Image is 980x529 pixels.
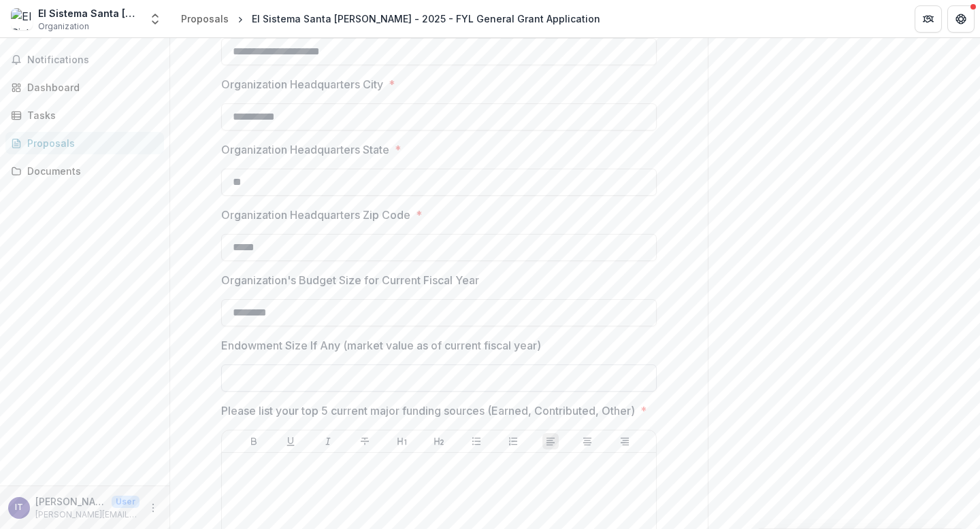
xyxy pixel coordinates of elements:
[5,160,164,182] a: Documents
[176,9,234,29] a: Proposals
[915,5,942,33] button: Partners
[431,433,447,449] button: Heading 2
[221,403,635,419] p: Please list your top 5 current major funding sources (Earned, Contributed, Other)
[221,141,389,158] p: Organization Headquarters State
[181,12,229,26] div: Proposals
[176,9,606,29] nav: breadcrumb
[112,496,140,508] p: User
[38,20,89,33] span: Organization
[282,433,299,449] button: Underline
[394,433,410,449] button: Heading 1
[617,433,633,449] button: Align Right
[221,337,541,354] p: Endowment Size If Any (market value as of current fiscal year)
[542,433,559,449] button: Align Left
[221,272,479,288] p: Organization's Budget Size for Current Fiscal Year
[15,503,23,512] div: Isabelle Tuncer
[27,108,153,122] div: Tasks
[5,132,164,154] a: Proposals
[5,76,164,99] a: Dashboard
[27,136,153,150] div: Proposals
[5,104,164,126] a: Tasks
[27,80,153,95] div: Dashboard
[246,433,262,449] button: Bold
[221,76,383,92] p: Organization Headquarters City
[38,6,140,20] div: El Sistema Santa [PERSON_NAME]
[252,12,600,26] div: El Sistema Santa [PERSON_NAME] - 2025 - FYL General Grant Application
[947,5,975,33] button: Get Help
[27,164,153,178] div: Documents
[27,54,159,66] span: Notifications
[35,509,140,521] p: [PERSON_NAME][EMAIL_ADDRESS][DOMAIN_NAME]
[145,500,161,516] button: More
[320,433,336,449] button: Italicize
[505,433,521,449] button: Ordered List
[11,8,33,30] img: El Sistema Santa Cruz
[146,5,165,33] button: Open entity switcher
[5,49,164,71] button: Notifications
[468,433,485,449] button: Bullet List
[221,207,410,223] p: Organization Headquarters Zip Code
[357,433,373,449] button: Strike
[579,433,595,449] button: Align Center
[35,494,106,509] p: [PERSON_NAME]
